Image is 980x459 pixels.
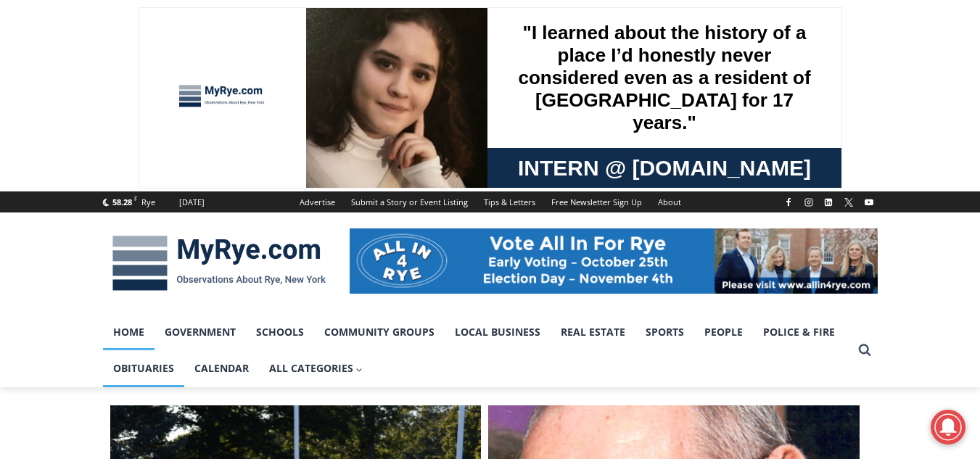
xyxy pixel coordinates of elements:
nav: Primary Navigation [103,314,852,387]
a: Community Groups [314,314,445,350]
span: Open Tues. - Sun. [PHONE_NUMBER] [4,149,142,204]
a: Open Tues. - Sun. [PHONE_NUMBER] [1,146,146,181]
a: Facebook [780,194,797,211]
a: Instagram [800,194,818,211]
a: About [650,191,689,212]
button: View Search Form [852,337,878,363]
span: 58.28 [112,197,132,207]
div: "I learned about the history of a place I’d honestly never considered even as a resident of [GEOG... [366,1,685,141]
a: Government [155,314,246,350]
img: All in for Rye [350,228,878,294]
div: Located at [STREET_ADDRESS][PERSON_NAME] [149,91,213,173]
button: Child menu of All Categories [259,350,374,386]
a: Intern @ [DOMAIN_NAME] [349,141,703,181]
div: Rye [141,196,155,209]
a: Local Business [445,314,551,350]
a: Linkedin [820,194,837,211]
img: MyRye.com [103,226,335,301]
a: Real Estate [551,314,635,350]
a: Sports [635,314,694,350]
span: Intern @ [DOMAIN_NAME] [379,144,672,177]
div: [DATE] [179,196,205,209]
a: Free Newsletter Sign Up [543,191,650,212]
a: X [840,194,857,211]
a: Submit a Story or Event Listing [343,191,476,212]
a: Home [103,314,155,350]
a: Tips & Letters [476,191,543,212]
a: Calendar [184,350,259,386]
a: Police & Fire [753,314,845,350]
a: Advertise [292,191,343,212]
span: F [134,194,137,202]
a: People [694,314,753,350]
a: Obituaries [103,350,184,386]
a: Schools [246,314,314,350]
nav: Secondary Navigation [292,191,689,212]
a: YouTube [860,194,878,211]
